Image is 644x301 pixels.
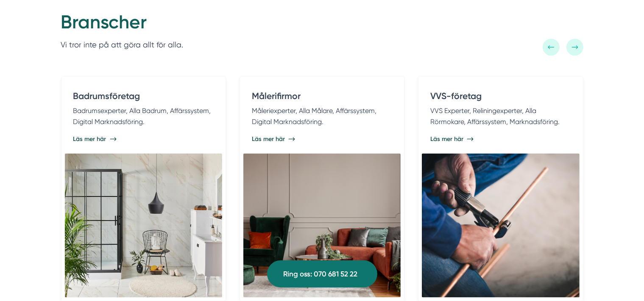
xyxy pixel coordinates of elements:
[430,90,571,106] h4: VVS-företag
[267,260,377,287] a: Ring oss: 070 681 52 22
[61,11,184,39] h2: Branscher
[422,154,579,298] img: Digital Marknadsföring till VVS-företag
[283,268,357,280] span: Ring oss: 070 681 52 22
[73,90,214,106] h4: Badrumsföretag
[430,135,463,144] span: Läs mer här
[252,135,285,144] span: Läs mer här
[73,135,106,144] span: Läs mer här
[61,39,184,52] p: Vi tror inte på att göra allt för alla.
[430,106,571,127] p: VVS Experter, Reliningexperter, Alla Rörmokare, Affärssystem, Marknadsföring.
[73,106,214,127] p: Badrumsexperter, Alla Badrum, Affärssystem, Digital Marknadsföring.
[252,90,392,106] h4: Målerifirmor
[252,106,392,127] p: Måleriexperter, Alla Målare, Affärssystem, Digital Marknadsföring.
[243,154,401,298] img: Digital Marknadsföring till Målerifirmor
[65,154,222,298] img: Digital Marknadsföring till Badrumsföretag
